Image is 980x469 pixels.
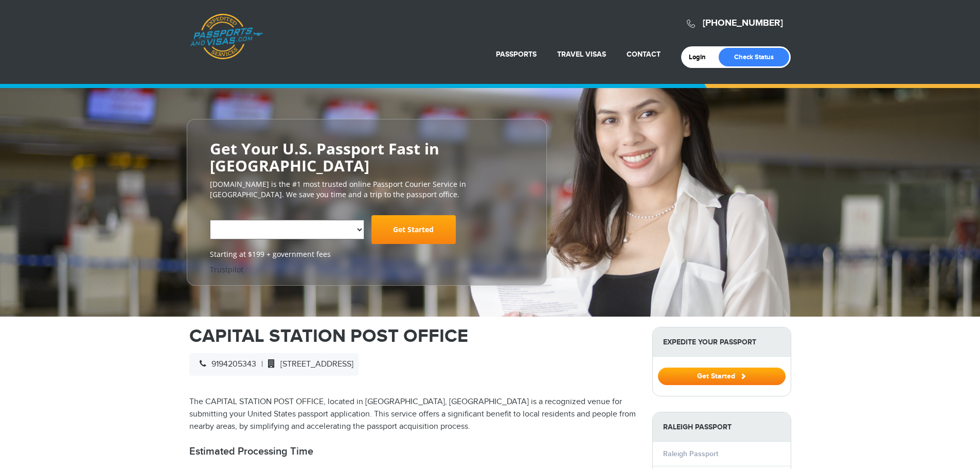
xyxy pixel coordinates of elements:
a: Passports & [DOMAIN_NAME] [190,13,263,60]
h2: Get Your U.S. Passport Fast in [GEOGRAPHIC_DATA] [210,140,524,174]
strong: Raleigh Passport [653,412,791,442]
a: Contact [627,50,661,59]
a: Passports [496,50,537,59]
h2: Estimated Processing Time [189,445,637,458]
strong: Expedite Your Passport [653,327,791,357]
p: [DOMAIN_NAME] is the #1 most trusted online Passport Courier Service in [GEOGRAPHIC_DATA]. We sav... [210,179,524,200]
a: Check Status [719,48,789,66]
span: Starting at $199 + government fees [210,249,524,259]
a: Get Started [371,215,456,244]
span: 9194205343 [194,359,256,369]
a: Travel Visas [557,50,606,59]
a: Login [689,53,713,61]
a: Trustpilot [210,265,243,274]
p: The CAPITAL STATION POST OFFICE, located in [GEOGRAPHIC_DATA], [GEOGRAPHIC_DATA] is a recognized ... [189,396,637,433]
span: [STREET_ADDRESS] [263,359,353,369]
a: Raleigh Passport [663,449,718,458]
h1: CAPITAL STATION POST OFFICE [189,327,637,345]
button: Get Started [658,368,786,385]
a: Get Started [658,372,786,380]
a: [PHONE_NUMBER] [703,18,783,29]
div: | [189,353,359,376]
